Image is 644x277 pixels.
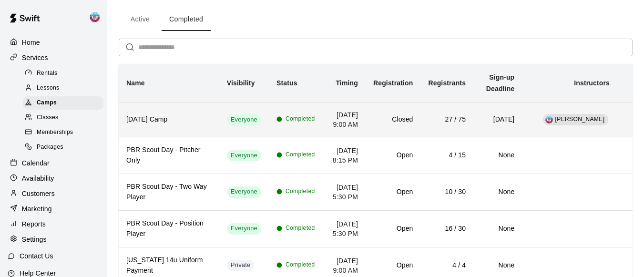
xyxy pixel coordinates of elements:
span: Everyone [227,151,261,160]
h6: Open [373,224,413,234]
h6: [US_STATE] 14u Uniform Payment [126,255,212,276]
a: Services [8,51,100,65]
h6: PBR Scout Day - Two Way Player [126,182,212,203]
b: Timing [336,79,358,87]
p: Reports [22,219,46,229]
img: Noah Stofman [545,115,553,124]
a: Memberships [23,125,107,140]
span: Everyone [227,115,261,124]
h6: Open [373,150,413,161]
a: Classes [23,111,107,125]
div: This service is hidden, and can only be accessed via a direct link [227,260,255,271]
h6: None [481,260,514,271]
a: Camps [23,96,107,111]
span: Private [227,261,255,270]
h6: 4 / 15 [428,150,466,161]
h6: None [481,150,514,161]
a: Customers [8,186,100,201]
b: Name [126,79,145,87]
h6: [DATE] Camp [126,114,212,125]
h6: Closed [373,114,413,125]
div: This service is visible to all of your customers [227,150,261,161]
a: Home [8,35,100,50]
span: Completed [286,150,315,160]
p: Customers [22,189,55,198]
h6: PBR Scout Day - Position Player [126,218,212,239]
div: Camps [23,96,103,110]
h6: Open [373,260,413,271]
div: Lessons [23,82,103,95]
span: Completed [286,224,315,233]
div: This service is visible to all of your customers [227,223,261,235]
b: Status [276,79,297,87]
h6: 4 / 4 [428,260,466,271]
span: Camps [37,98,57,108]
a: Settings [8,232,100,246]
span: Everyone [227,187,261,196]
b: Instructors [574,79,610,87]
h6: PBR Scout Day - Pitcher Only [126,145,212,166]
p: Availability [22,174,54,183]
b: Visibility [227,79,255,87]
h6: 16 / 30 [428,224,466,234]
span: Rentals [37,69,58,78]
b: Registrants [428,79,466,87]
div: Rentals [23,67,103,80]
p: Settings [22,235,47,244]
div: Classes [23,111,103,124]
h6: 10 / 30 [428,187,466,197]
td: [DATE] 9:00 AM [323,102,366,137]
p: Calendar [22,158,50,168]
div: This service is visible to all of your customers [227,186,261,198]
p: Contact Us [20,251,53,261]
div: Packages [23,141,103,154]
span: Classes [37,113,58,123]
span: [PERSON_NAME] [555,116,605,123]
span: Memberships [37,128,73,137]
div: This service is visible to all of your customers [227,114,261,125]
button: Active [119,8,162,31]
td: [DATE] 5:30 PM [323,210,366,247]
a: Marketing [8,202,100,216]
span: Completed [286,187,315,196]
span: Completed [286,260,315,270]
b: Registration [373,79,413,87]
a: Reports [8,217,100,231]
span: Packages [37,143,63,152]
span: Everyone [227,224,261,233]
span: Lessons [37,83,60,93]
a: Rentals [23,66,107,81]
b: Sign-up Deadline [486,73,515,92]
h6: None [481,224,514,234]
p: Home [22,38,40,47]
div: Memberships [23,126,103,139]
div: Noah Stofman [87,8,107,27]
h6: 27 / 75 [428,114,466,125]
td: [DATE] 8:15 PM [323,137,366,174]
p: Marketing [22,204,52,214]
a: Lessons [23,81,107,95]
td: [DATE] 5:30 PM [323,174,366,210]
p: Services [22,53,48,62]
h6: Open [373,187,413,197]
a: Calendar [8,156,100,170]
h6: [DATE] [481,114,514,125]
h6: None [481,187,514,197]
button: Completed [162,8,211,31]
span: Completed [286,114,315,124]
a: Availability [8,171,100,185]
a: Packages [23,140,107,155]
img: Noah Stofman [89,11,101,23]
